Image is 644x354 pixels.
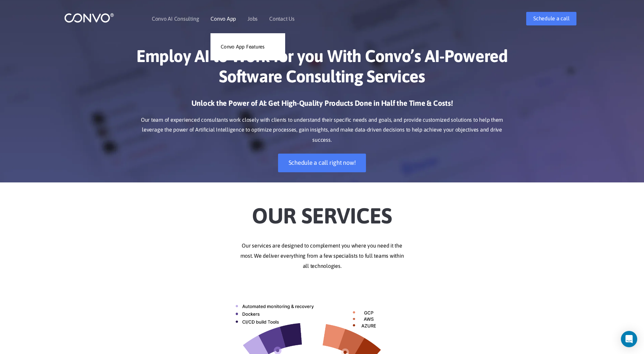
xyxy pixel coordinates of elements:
[152,16,199,21] a: Convo AI Consulting
[64,13,114,23] img: logo_1.png
[134,98,511,113] h3: Unlock the Power of AI: Get High-Quality Products Done in Half the Time & Costs!
[134,193,511,231] h2: Our Services
[134,115,511,145] p: Our team of experienced consultants work closely with clients to understand their specific needs ...
[134,46,511,92] h1: Employ AI to Work for you With Convo’s AI-Powered Software Consulting Services
[134,241,511,271] p: Our services are designed to complement you where you need it the most. We deliver everything fro...
[621,331,637,347] div: Open Intercom Messenger
[526,12,576,25] a: Schedule a call
[210,16,236,21] a: Convo App
[269,16,295,21] a: Contact Us
[247,16,258,21] a: Jobs
[278,154,366,172] a: Schedule a call right now!
[210,40,285,54] a: Convo App Features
